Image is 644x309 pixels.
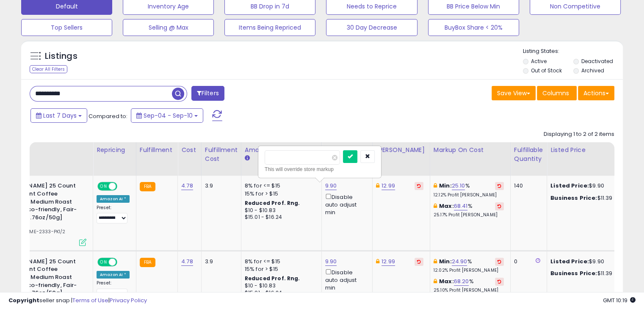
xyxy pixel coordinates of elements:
[88,112,127,120] span: Compared to:
[544,130,614,138] div: Displaying 1 to 2 of 2 items
[531,58,547,65] label: Active
[434,287,504,293] p: 25.10% Profit [PERSON_NAME]
[581,67,604,74] label: Archived
[550,258,621,265] div: $9.90
[434,278,504,293] div: %
[72,296,108,304] a: Terms of Use
[452,182,465,190] a: 25.10
[8,297,147,305] div: seller snap | |
[434,212,504,218] p: 25.17% Profit [PERSON_NAME]
[265,165,375,174] div: This will override store markup
[550,269,597,277] b: Business Price:
[245,214,315,221] div: $15.01 - $16.24
[191,86,224,101] button: Filters
[439,182,452,190] b: Min:
[245,290,315,297] div: $15.01 - $16.24
[439,277,454,285] b: Max:
[550,194,621,202] div: $11.39
[434,202,504,218] div: %
[434,192,504,198] p: 12.12% Profit [PERSON_NAME]
[550,270,621,277] div: $11.39
[245,275,300,282] b: Reduced Prof. Rng.
[325,182,337,190] a: 9.90
[181,146,198,154] div: Cost
[492,86,536,100] button: Save View
[550,146,624,154] div: Listed Price
[140,182,155,191] small: FBA
[140,258,155,267] small: FBA
[205,258,235,265] div: 3.9
[98,183,109,190] span: ON
[5,228,66,235] span: | SKU: ACME-2333-PK1/2
[97,195,130,203] div: Amazon AI *
[514,258,540,265] div: 0
[245,190,315,198] div: 15% for > $15
[325,257,337,266] a: 9.90
[116,258,130,265] span: OFF
[439,202,454,210] b: Max:
[97,271,130,279] div: Amazon AI *
[245,199,300,207] b: Reduced Prof. Rng.
[97,205,130,224] div: Preset:
[116,183,130,190] span: OFF
[123,19,214,36] button: Selling @ Max
[428,19,519,36] button: BuyBox Share < 20%
[550,257,589,265] b: Listed Price:
[514,146,543,163] div: Fulfillable Quantity
[131,108,203,123] button: Sep-04 - Sep-10
[224,19,315,36] button: Items Being Repriced
[537,86,577,100] button: Columns
[430,142,510,176] th: The percentage added to the cost of goods (COGS) that forms the calculator for Min & Max prices.
[30,65,67,73] div: Clear All Filters
[439,257,452,265] b: Min:
[434,146,507,154] div: Markup on Cost
[205,146,238,163] div: Fulfillment Cost
[205,182,235,190] div: 3.9
[550,194,597,202] b: Business Price:
[581,58,613,65] label: Deactivated
[8,296,39,304] strong: Copyright
[578,86,614,100] button: Actions
[454,277,469,286] a: 68.20
[434,268,504,273] p: 12.02% Profit [PERSON_NAME]
[326,19,417,36] button: 30 Day Decrease
[381,257,395,266] a: 12.99
[454,202,468,210] a: 68.41
[245,258,315,265] div: 8% for <= $15
[376,146,426,154] div: [PERSON_NAME]
[550,182,621,190] div: $9.90
[245,146,318,154] div: Amazon Fees
[97,146,133,154] div: Repricing
[245,282,315,290] div: $10 - $10.83
[245,265,315,273] div: 15% for > $15
[452,257,467,266] a: 24.90
[110,296,147,304] a: Privacy Policy
[245,154,250,162] small: Amazon Fees.
[434,258,504,273] div: %
[325,192,366,217] div: Disable auto adjust min
[140,146,174,154] div: Fulfillment
[181,257,193,266] a: 4.78
[245,182,315,190] div: 8% for <= $15
[523,47,623,55] p: Listing States:
[43,111,77,120] span: Last 7 Days
[30,108,87,123] button: Last 7 Days
[542,89,569,97] span: Columns
[381,182,395,190] a: 12.99
[97,280,130,299] div: Preset:
[98,258,109,265] span: ON
[550,182,589,190] b: Listed Price:
[245,207,315,214] div: $10 - $10.83
[45,50,77,62] h5: Listings
[325,268,366,292] div: Disable auto adjust min
[434,182,504,198] div: %
[514,182,540,190] div: 140
[144,111,193,120] span: Sep-04 - Sep-10
[181,182,193,190] a: 4.78
[603,296,636,304] span: 2025-09-18 10:19 GMT
[531,67,562,74] label: Out of Stock
[21,19,112,36] button: Top Sellers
